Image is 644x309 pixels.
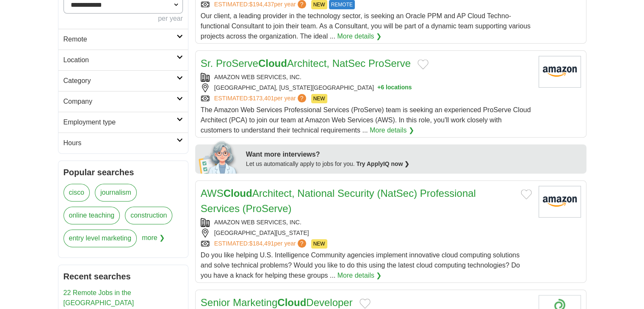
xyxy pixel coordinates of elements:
span: NEW [311,239,327,248]
span: ? [298,94,306,102]
a: Sr. ProServeCloudArchitect, NatSec ProServe [201,58,411,69]
img: Amazon logo [539,56,581,88]
span: ? [298,239,306,248]
a: online teaching [64,207,120,224]
button: Add to favorite jobs [521,189,532,199]
h2: Location [64,55,177,65]
a: construction [125,207,172,224]
a: Employment type [58,112,188,132]
strong: Cloud [258,58,287,69]
div: Let us automatically apply to jobs for you. [246,160,581,168]
a: entry level marketing [64,229,137,247]
div: [GEOGRAPHIC_DATA][US_STATE] [201,229,532,237]
span: + [377,83,381,92]
a: 22 Remote Jobs in the [GEOGRAPHIC_DATA] [64,289,134,306]
h2: Remote [64,34,177,44]
a: Hours [58,132,188,153]
div: [GEOGRAPHIC_DATA], [US_STATE][GEOGRAPHIC_DATA] [201,83,532,92]
button: +6 locations [377,83,412,92]
div: Want more interviews? [246,149,581,160]
a: More details ❯ [370,125,414,135]
a: ESTIMATED:$173,401per year? [214,94,308,103]
h2: Recent searches [64,270,183,283]
a: Senior MarketingCloudDeveloper [201,297,353,308]
img: Amazon logo [539,186,581,218]
span: $173,401 [249,95,274,102]
h2: Category [64,76,177,86]
strong: Cloud [277,297,306,308]
a: journalism [95,184,137,201]
h2: Employment type [64,117,177,127]
span: Our client, a leading provider in the technology sector, is seeking an Oracle PPM and AP Cloud Te... [201,12,531,40]
h2: Popular searches [64,166,183,179]
span: The Amazon Web Services Professional Services (ProServe) team is seeking an experienced ProServe ... [201,106,531,134]
button: Add to favorite jobs [417,59,428,69]
span: NEW [311,94,327,103]
h2: Hours [64,138,177,148]
a: More details ❯ [337,270,382,281]
span: Do you like helping U.S. Intelligence Community agencies implement innovative cloud computing sol... [201,251,520,279]
button: Add to favorite jobs [359,298,370,309]
a: Location [58,50,188,70]
span: $184,491 [249,240,274,247]
a: AWSCloudArchitect, National Security (NatSec) Professional Services (ProServe) [201,188,476,214]
a: AMAZON WEB SERVICES, INC. [214,74,301,80]
a: cisco [64,184,90,201]
strong: Cloud [224,188,252,199]
a: More details ❯ [337,31,381,41]
a: ESTIMATED:$184,491per year? [214,239,308,248]
img: apply-iq-scientist.png [199,140,240,174]
a: Company [58,91,188,112]
a: Category [58,70,188,91]
a: AMAZON WEB SERVICES, INC. [214,219,301,226]
span: more ❯ [142,229,165,252]
a: Remote [58,29,188,50]
div: per year [64,14,183,24]
h2: Company [64,97,177,107]
a: Try ApplyIQ now ❯ [357,160,410,167]
span: $194,437 [249,1,274,8]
